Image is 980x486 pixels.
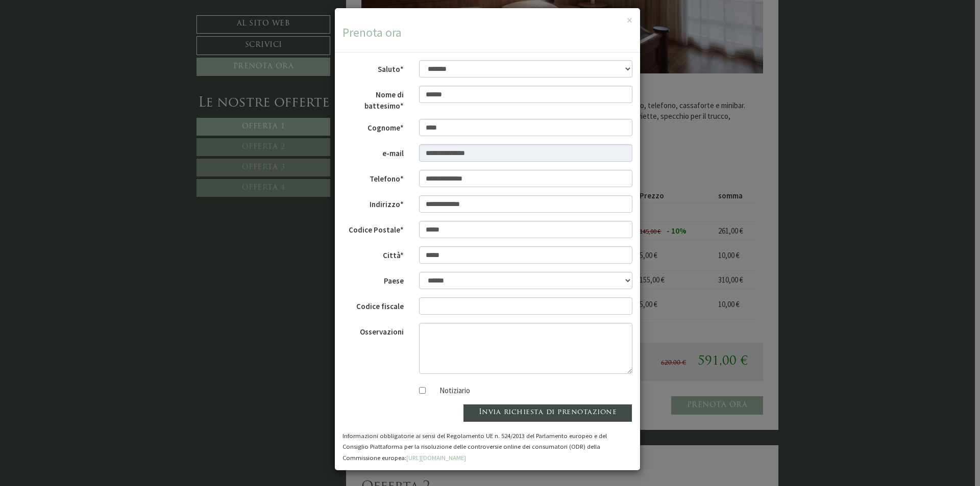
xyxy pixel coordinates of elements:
[15,30,76,36] font: Montis – Active Nature Spa
[383,250,404,260] font: Città*
[342,431,607,462] font: Informazioni obbligatorie ai sensi del Regolamento UE n. 524/2013 del Parlamento europeo e del Co...
[384,276,404,286] font: Paese
[336,268,403,287] button: Inviare
[479,408,617,416] font: Invia richiesta di prenotazione
[367,123,404,133] font: Cognome*
[370,199,404,209] font: Indirizzo*
[104,47,113,53] font: 13:13
[370,174,404,184] font: Telefono*
[627,13,632,27] font: ×
[364,90,404,110] font: Nome di battesimo*
[356,301,404,311] font: Codice fiscale
[360,327,404,337] font: Osservazioni
[342,24,402,40] font: Prenota ora
[352,273,387,281] font: Inviare
[349,225,404,235] font: Codice Postale*
[15,37,113,47] font: Salve, come possiamo aiutarla?
[439,386,470,395] font: Notiziario
[382,148,404,158] font: e-mail
[378,64,404,74] font: Saluto*
[188,11,215,20] font: Giovedì
[406,453,466,462] font: [URL][DOMAIN_NAME]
